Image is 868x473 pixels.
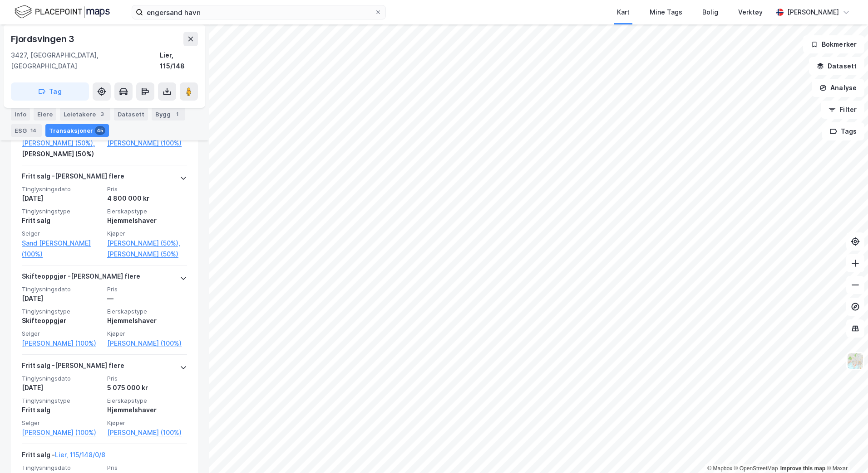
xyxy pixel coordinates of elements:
button: Datasett [809,57,864,75]
span: Kjøper [107,419,187,427]
span: Tinglysningsdato [22,464,102,472]
img: Z [847,352,864,370]
div: Datasett [114,108,148,121]
a: [PERSON_NAME] (100%) [107,338,187,349]
div: 14 [29,126,38,135]
div: Fritt salg - [22,449,105,464]
div: 3427, [GEOGRAPHIC_DATA], [GEOGRAPHIC_DATA] [11,50,160,72]
div: Info [11,108,30,121]
span: Pris [107,285,187,293]
span: Eierskapstype [107,397,187,405]
div: Fritt salg [22,215,102,226]
div: [DATE] [22,293,102,304]
span: Pris [107,464,187,472]
iframe: Chat Widget [823,430,868,473]
button: Filter [821,101,864,119]
span: Pris [107,375,187,382]
div: Transaksjoner [45,124,109,137]
div: [PERSON_NAME] [787,7,839,18]
div: Skifteoppgjør - [PERSON_NAME] flere [22,271,140,285]
div: Bygg [152,108,185,121]
div: 5 075 000 kr [107,382,187,393]
span: Kjøper [107,230,187,237]
div: Kontrollprogram for chat [823,430,868,473]
div: Fritt salg [22,405,102,415]
div: [DATE] [22,193,102,204]
a: OpenStreetMap [734,465,778,472]
a: Lier, 115/148/0/8 [55,451,105,459]
button: Bokmerker [803,35,864,53]
span: Tinglysningsdato [22,185,102,193]
button: Analyse [812,79,864,97]
span: Eierskapstype [107,208,187,215]
div: ESG [11,124,42,137]
div: 1 [173,110,182,119]
div: Hjemmelshaver [107,405,187,415]
button: Tags [822,122,864,140]
a: [PERSON_NAME] (100%) [22,427,102,438]
span: Tinglysningstype [22,308,102,315]
span: Selger [22,419,102,427]
a: [PERSON_NAME] (100%) [107,427,187,438]
a: [PERSON_NAME] (100%) [22,338,102,349]
div: Hjemmelshaver [107,315,187,326]
div: Leietakere [60,108,110,121]
span: Tinglysningsdato [22,375,102,382]
span: Eierskapstype [107,308,187,315]
div: Skifteoppgjør [22,315,102,326]
div: Eiere [34,108,56,121]
div: Fritt salg - [PERSON_NAME] flere [22,360,124,375]
a: [PERSON_NAME] (50%) [107,249,187,260]
div: Verktøy [738,7,763,18]
div: 3 [98,110,107,119]
span: Tinglysningstype [22,397,102,405]
div: Fjordsvingen 3 [11,32,76,46]
div: 4 800 000 kr [107,193,187,204]
div: Lier, 115/148 [160,50,198,72]
button: Tag [11,82,89,101]
div: Bolig [702,7,718,18]
div: 45 [95,126,105,135]
div: Hjemmelshaver [107,215,187,226]
div: [PERSON_NAME] (50%) [22,149,102,159]
div: — [107,293,187,304]
span: Selger [22,330,102,338]
img: logo.f888ab2527a4732fd821a326f86c7f29.svg [15,4,110,20]
div: Fritt salg - [PERSON_NAME] flere [22,171,124,185]
a: Mapbox [707,465,732,472]
span: Tinglysningsdato [22,285,102,293]
a: [PERSON_NAME] (100%) [107,138,187,149]
span: Kjøper [107,330,187,338]
a: [PERSON_NAME] (50%), [22,138,102,149]
div: Kart [617,7,630,18]
span: Selger [22,230,102,237]
a: Improve this map [780,465,825,472]
a: Sand [PERSON_NAME] (100%) [22,238,102,260]
span: Tinglysningstype [22,208,102,215]
div: Mine Tags [650,7,682,18]
div: [DATE] [22,382,102,393]
input: Søk på adresse, matrikkel, gårdeiere, leietakere eller personer [143,5,375,19]
span: Pris [107,185,187,193]
a: [PERSON_NAME] (50%), [107,238,187,249]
